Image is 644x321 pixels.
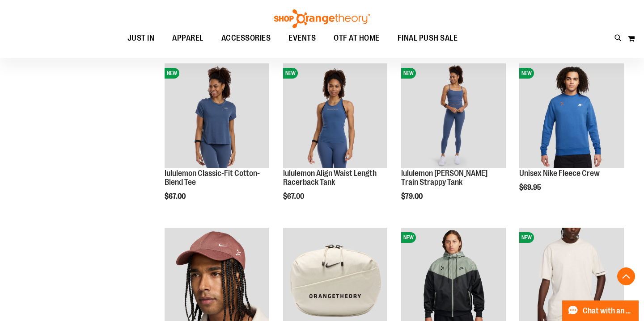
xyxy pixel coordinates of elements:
[273,9,371,28] img: Shop Orangetheory
[401,169,487,187] a: lululemon [PERSON_NAME] Train Strappy Tank
[389,28,467,49] a: FINAL PUSH SALE
[165,169,260,187] a: lululemon Classic-Fit Cotton-Blend Tee
[519,68,534,79] span: NEW
[519,169,600,178] a: Unisex Nike Fleece Crew
[283,63,388,168] img: lululemon Align Waist Length Racerback Tank
[172,28,203,48] span: APPAREL
[283,63,388,169] a: lululemon Align Waist Length Racerback TankNEW
[519,63,624,168] img: Unisex Nike Fleece Crew
[519,232,534,243] span: NEW
[401,63,506,168] img: lululemon Wunder Train Strappy Tank
[519,63,624,169] a: Unisex Nike Fleece CrewNEW
[165,68,179,79] span: NEW
[221,28,271,48] span: ACCESSORIES
[165,63,269,169] a: lululemon Classic-Fit Cotton-Blend TeeNEW
[401,192,424,200] span: $79.00
[283,169,377,187] a: lululemon Align Waist Length Racerback Tank
[397,59,510,223] div: product
[119,28,164,49] a: JUST IN
[334,28,380,48] span: OTF AT HOME
[562,300,639,321] button: Chat with an Expert
[283,192,305,200] span: $67.00
[163,28,212,48] a: APPAREL
[165,63,269,168] img: lululemon Classic-Fit Cotton-Blend Tee
[280,28,325,49] a: EVENTS
[515,59,628,214] div: product
[398,28,458,48] span: FINAL PUSH SALE
[519,183,542,192] span: $69.95
[283,68,298,79] span: NEW
[401,232,416,243] span: NEW
[160,59,274,223] div: product
[212,28,280,49] a: ACCESSORIES
[617,267,635,285] button: Back To Top
[165,192,187,200] span: $67.00
[127,28,155,48] span: JUST IN
[325,28,389,49] a: OTF AT HOME
[288,28,316,48] span: EVENTS
[401,63,506,169] a: lululemon Wunder Train Strappy TankNEW
[401,68,416,79] span: NEW
[583,307,633,315] span: Chat with an Expert
[279,59,392,223] div: product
